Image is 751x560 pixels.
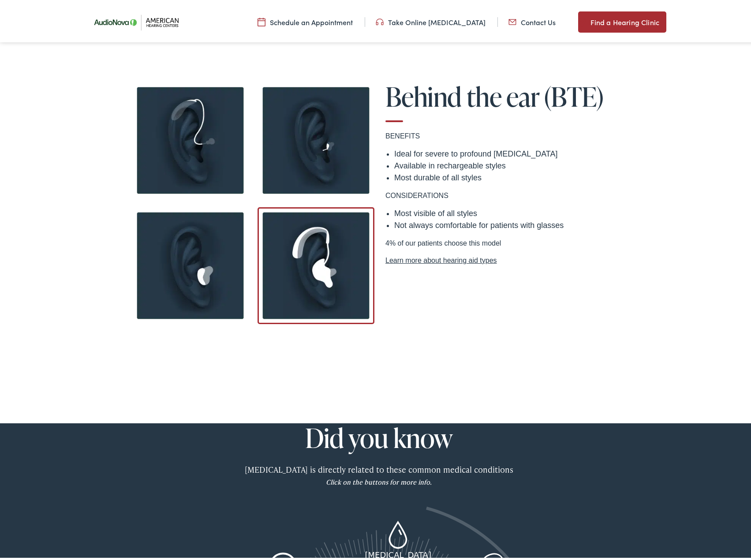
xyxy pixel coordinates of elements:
[376,15,384,24] img: utility icon
[385,253,624,263] a: Learn more about hearing aid types
[258,15,353,24] a: Schedule an Appointment
[394,217,624,229] li: Not always comfortable for patients with glasses
[385,188,624,198] p: CONSIDERATIONS
[134,421,624,450] h2: Did you know
[132,205,249,321] img: A rendering of an invisible ear bud receiver in canal hearing aid style
[394,146,624,157] li: Ideal for severe to profound [MEDICAL_DATA]
[134,461,624,485] p: [MEDICAL_DATA] is directly related to these common medical conditions
[578,14,586,25] img: utility icon
[258,205,374,321] img: A rendering of an over the ear receiver in canal hearing aid style
[376,15,486,24] a: Take Online [MEDICAL_DATA]
[394,169,624,181] li: Most durable of all styles
[508,15,556,24] a: Contact Us
[394,205,624,217] li: Most visible of all styles
[365,546,431,558] div: [MEDICAL_DATA]
[578,9,666,30] a: Find a Hearing Clinic
[385,128,624,139] p: BENEFITS
[385,235,624,263] p: 4% of our patients choose this model
[258,15,265,24] img: utility icon
[385,79,624,119] h1: Behind the ear (BTE)
[394,157,624,169] li: Available in rechargeable styles
[508,15,516,24] img: utility icon
[132,79,249,196] img: A rendering of an invisible over the ear receiver in canal hearing aid style
[258,79,374,196] img: A rendering of an invisible ear bud receiver in canal hearing aid style
[326,475,432,484] em: Click on the buttons for more info.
